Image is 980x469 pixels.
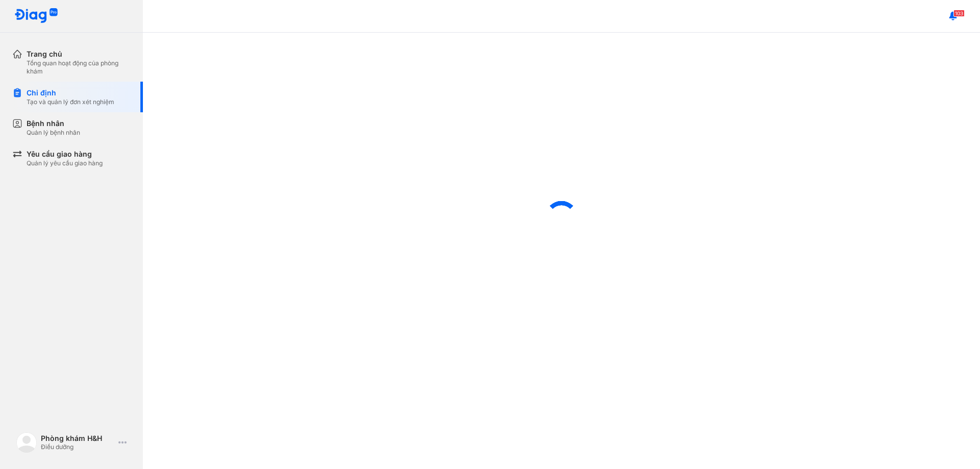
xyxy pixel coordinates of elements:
div: Tổng quan hoạt động của phòng khám [27,59,131,76]
div: Quản lý bệnh nhân [27,129,80,137]
div: Quản lý yêu cầu giao hàng [27,159,103,167]
img: logo [16,432,37,453]
img: logo [14,8,58,24]
div: Yêu cầu giao hàng [27,149,103,159]
div: Trang chủ [27,49,131,59]
div: Bệnh nhân [27,118,80,129]
div: Phòng khám H&H [41,434,114,443]
div: Điều dưỡng [41,443,114,451]
div: Chỉ định [27,88,114,98]
span: 103 [953,10,965,17]
div: Tạo và quản lý đơn xét nghiệm [27,98,114,106]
